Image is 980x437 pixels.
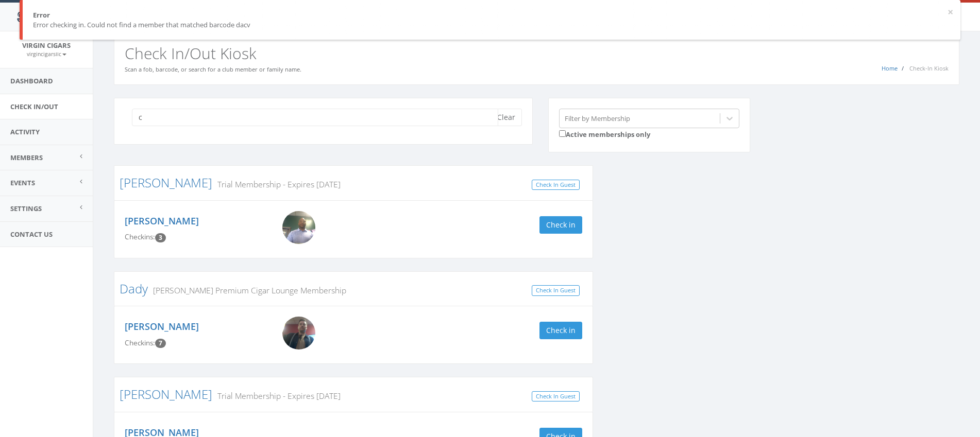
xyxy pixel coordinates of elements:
div: Error [33,10,950,20]
span: Checkin count [155,339,166,348]
span: Virgin Cigars [22,41,71,50]
a: [PERSON_NAME] [120,386,212,403]
span: Events [10,178,35,187]
span: Checkins: [125,338,155,347]
a: Check In Guest [532,285,580,296]
small: Trial Membership - Expires [DATE] [212,179,341,190]
h2: Check In/Out Kiosk [125,45,949,62]
small: Trial Membership - Expires [DATE] [212,390,341,401]
button: Clear [491,109,522,126]
a: [PERSON_NAME] [125,215,199,227]
a: Check In Guest [532,391,580,402]
button: Check in [539,216,582,234]
span: Settings [10,204,42,213]
small: [PERSON_NAME] Premium Cigar Lounge Membership [148,285,346,296]
a: Home [882,64,898,72]
span: Checkins: [125,232,155,241]
span: Members [10,153,43,162]
span: Check-In Kiosk [909,64,949,72]
img: speedin_logo.png [12,7,76,26]
input: Active memberships only [559,130,566,137]
span: Checkin count [155,233,166,242]
button: Check in [539,322,582,339]
label: Active memberships only [559,128,650,139]
a: Check In Guest [532,180,580,190]
small: Scan a fob, barcode, or search for a club member or family name. [125,65,301,73]
input: Search a name to check in [132,109,498,126]
img: Yusef_Abdur-Razzaaq.png [282,211,315,244]
a: virgincigarsllc [27,49,66,58]
small: virgincigarsllc [27,50,66,58]
div: Filter by Membership [565,113,630,123]
span: Contact Us [10,230,53,239]
a: [PERSON_NAME] [125,320,199,333]
button: × [948,7,953,18]
a: Dady [120,280,148,297]
img: Seth_Dady.png [282,317,315,349]
a: [PERSON_NAME] [120,174,212,191]
div: Error checking in. Could not find a member that matched barcode dacv [33,20,950,30]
